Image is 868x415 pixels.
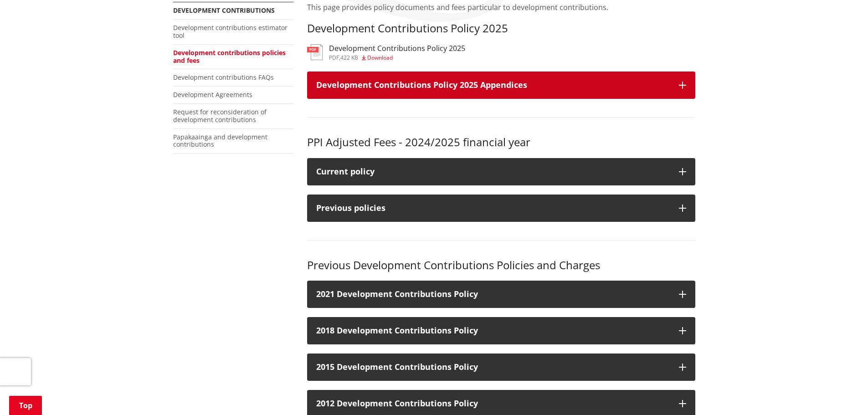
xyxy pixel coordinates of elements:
span: Download [367,54,393,61]
div: , [329,55,465,61]
img: document-pdf.svg [307,44,323,60]
p: This page provides policy documents and fees particular to development contributions. [307,2,695,13]
button: Development Contributions Policy 2025 Appendices [307,72,695,99]
button: 2015 Development Contributions Policy [307,354,695,381]
h3: 2018 Development Contributions Policy [316,326,670,335]
a: Development Agreements [173,90,252,99]
div: Current policy [316,167,670,176]
h3: Development Contributions Policy 2025 [307,22,695,35]
h3: Development Contributions Policy 2025 Appendices [316,81,670,90]
a: Top [9,396,42,415]
button: 2021 Development Contributions Policy [307,281,695,308]
a: Development Contributions Policy 2025 pdf,422 KB Download [307,44,465,61]
span: 422 KB [340,54,358,61]
a: Development contributions [173,6,275,15]
a: Request for reconsideration of development contributions [173,108,267,124]
a: Development contributions estimator tool [173,23,288,40]
button: 2018 Development Contributions Policy [307,317,695,344]
a: Development contributions FAQs [173,73,274,82]
h3: 2021 Development Contributions Policy [316,290,670,299]
iframe: Messenger Launcher [826,377,859,410]
a: Papakaainga and development contributions [173,133,267,149]
a: Development contributions policies and fees [173,48,286,65]
h3: PPI Adjusted Fees - 2024/2025 financial year [307,136,695,149]
h3: Previous Development Contributions Policies and Charges [307,259,695,272]
h3: 2012 Development Contributions Policy [316,399,670,408]
div: Previous policies [316,204,670,213]
button: Current policy [307,158,695,185]
button: Previous policies [307,195,695,222]
span: pdf [329,54,339,61]
h3: 2015 Development Contributions Policy [316,363,670,372]
h3: Development Contributions Policy 2025 [329,44,465,53]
